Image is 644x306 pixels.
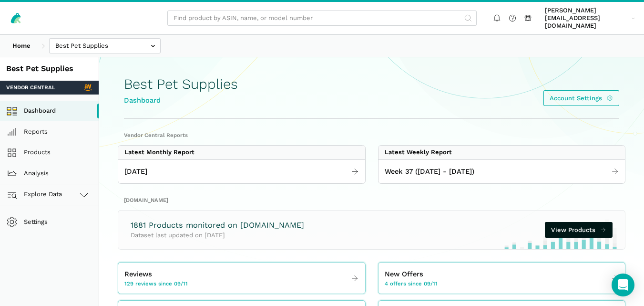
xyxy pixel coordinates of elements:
[49,38,161,54] input: Best Pet Supplies
[131,220,304,231] h3: 1881 Products monitored on [DOMAIN_NAME]
[124,148,194,156] div: Latest Monthly Report
[545,7,628,30] span: [PERSON_NAME][EMAIL_ADDRESS][DOMAIN_NAME]
[385,280,438,287] span: 4 offers since 09/11
[378,266,625,291] a: New Offers 4 offers since 09/11
[10,189,62,200] span: Explore Data
[167,11,477,26] input: Find product by ASIN, name, or model number
[6,38,37,54] a: Home
[131,231,304,240] p: Dataset last updated on [DATE]
[124,95,238,106] div: Dashboard
[124,280,188,287] span: 129 reviews since 09/11
[124,131,619,139] h2: Vendor Central Reports
[124,196,619,204] h2: [DOMAIN_NAME]
[6,63,92,74] div: Best Pet Supplies
[545,222,613,238] a: View Products
[551,225,595,235] span: View Products
[6,84,55,91] span: Vendor Central
[612,274,634,296] div: Open Intercom Messenger
[385,166,474,177] span: Week 37 ([DATE] - [DATE])
[124,76,238,92] h1: Best Pet Supplies
[118,266,365,291] a: Reviews 129 reviews since 09/11
[378,163,625,180] a: Week 37 ([DATE] - [DATE])
[124,269,152,280] span: Reviews
[543,90,619,106] a: Account Settings
[385,148,452,156] div: Latest Weekly Report
[118,163,365,180] a: [DATE]
[542,5,638,32] a: [PERSON_NAME][EMAIL_ADDRESS][DOMAIN_NAME]
[124,166,147,177] span: [DATE]
[385,269,423,280] span: New Offers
